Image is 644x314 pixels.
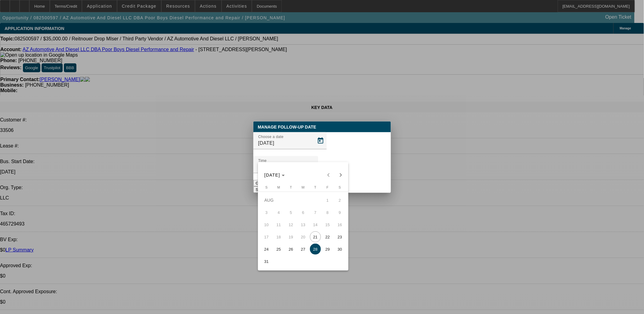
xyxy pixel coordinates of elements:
[322,231,334,243] button: August 22, 2025
[297,219,309,231] button: August 13, 2025
[285,231,296,242] span: 19
[309,206,322,219] button: August 7, 2025
[334,194,346,206] button: August 2, 2025
[310,231,321,242] span: 21
[261,244,272,255] span: 24
[264,173,280,178] span: [DATE]
[273,244,284,255] span: 25
[297,206,309,219] button: August 6, 2025
[310,207,321,218] span: 7
[285,219,297,231] button: August 12, 2025
[285,244,296,255] span: 26
[285,206,297,219] button: August 5, 2025
[297,231,309,243] button: August 20, 2025
[261,231,272,242] span: 17
[334,231,346,243] button: August 23, 2025
[309,219,322,231] button: August 14, 2025
[265,185,267,189] span: S
[322,206,334,219] button: August 8, 2025
[322,219,334,231] button: August 15, 2025
[273,231,284,242] span: 18
[273,219,285,231] button: August 11, 2025
[315,185,317,189] span: T
[261,256,272,267] span: 31
[290,185,292,189] span: T
[335,169,347,181] button: Next month
[261,219,272,230] span: 10
[309,243,322,255] button: August 28, 2025
[273,243,285,255] button: August 25, 2025
[310,244,321,255] span: 28
[334,244,345,255] span: 30
[297,243,309,255] button: August 27, 2025
[327,185,329,189] span: F
[298,207,309,218] span: 6
[261,207,272,218] span: 3
[285,207,296,218] span: 5
[322,243,334,255] button: August 29, 2025
[334,231,345,242] span: 23
[260,194,322,206] td: AUG
[339,185,341,189] span: S
[277,185,280,189] span: M
[260,255,273,267] button: August 31, 2025
[310,219,321,230] span: 14
[322,244,333,255] span: 29
[302,185,305,189] span: W
[298,244,309,255] span: 27
[285,243,297,255] button: August 26, 2025
[260,231,273,243] button: August 17, 2025
[260,219,273,231] button: August 10, 2025
[322,207,333,218] span: 8
[334,195,345,206] span: 2
[262,170,287,181] button: Choose month and year
[273,219,284,230] span: 11
[298,231,309,242] span: 20
[322,219,333,230] span: 15
[334,207,345,218] span: 9
[260,206,273,219] button: August 3, 2025
[273,206,285,219] button: August 4, 2025
[309,231,322,243] button: August 21, 2025
[285,231,297,243] button: August 19, 2025
[273,207,284,218] span: 4
[322,195,333,206] span: 1
[273,231,285,243] button: August 18, 2025
[298,219,309,230] span: 13
[334,206,346,219] button: August 9, 2025
[285,219,296,230] span: 12
[334,219,346,231] button: August 16, 2025
[260,243,273,255] button: August 24, 2025
[322,231,333,242] span: 22
[334,219,345,230] span: 16
[322,194,334,206] button: August 1, 2025
[334,243,346,255] button: August 30, 2025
